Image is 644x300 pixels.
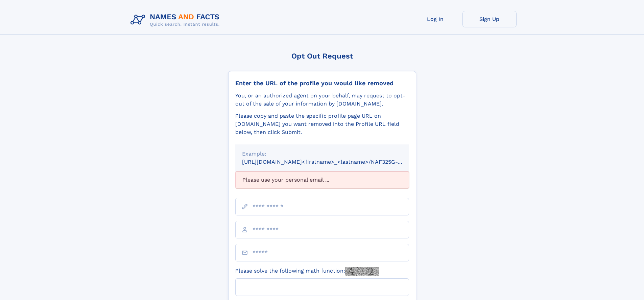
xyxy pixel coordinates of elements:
div: Please copy and paste the specific profile page URL on [DOMAIN_NAME] you want removed into the Pr... [235,112,409,136]
div: Please use your personal email ... [235,171,409,188]
div: Opt Out Request [228,52,416,60]
div: Example: [242,150,402,158]
div: You, or an authorized agent on your behalf, may request to opt-out of the sale of your informatio... [235,92,409,108]
a: Sign Up [462,11,517,27]
small: [URL][DOMAIN_NAME]<firstname>_<lastname>/NAF325G-xxxxxxxx [242,159,422,165]
label: Please solve the following math function: [235,267,379,276]
a: Log In [408,11,462,27]
div: Enter the URL of the profile you would like removed [235,79,409,87]
img: Logo Names and Facts [128,11,225,29]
